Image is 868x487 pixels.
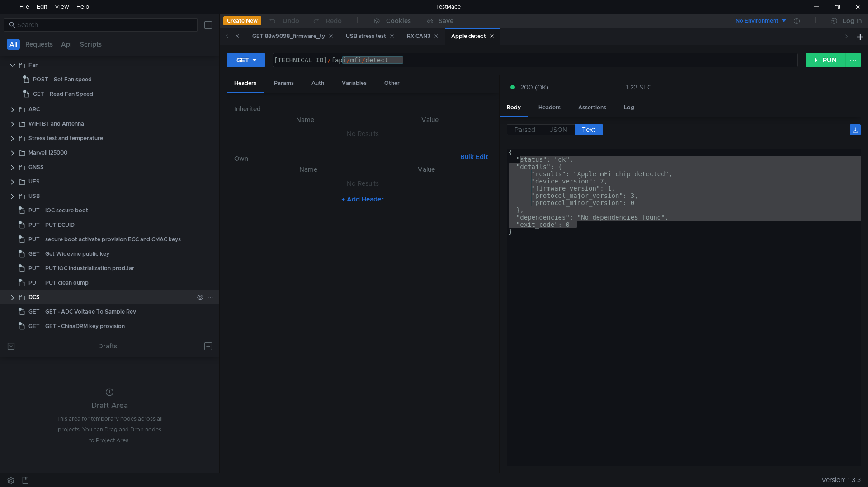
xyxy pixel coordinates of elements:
button: RUN [806,53,846,67]
div: Headers [227,75,264,93]
span: PUT [28,262,40,275]
button: Create New [223,16,261,25]
div: Other [377,75,407,92]
div: Cookies [386,15,411,26]
input: Search... [17,20,192,30]
div: Fan [28,58,38,72]
div: Undo [283,15,299,26]
div: WIFI BT and Antenna [28,117,84,131]
div: Log In [843,15,862,26]
span: PUT [28,276,40,290]
div: Auth [304,75,331,92]
h6: Inherited [234,103,491,114]
div: 1.23 SEC [626,83,652,91]
button: Requests [23,39,56,50]
div: GET - ChinaDRM key provision [45,319,125,333]
div: Get Widevine public key [45,247,109,261]
div: Log [617,99,642,116]
button: Redo [306,14,348,28]
span: PUT [28,218,40,232]
div: Apple detect [451,32,494,41]
div: Drafts [98,341,117,351]
div: Variables [335,75,374,92]
span: GET [28,319,40,333]
button: Undo [261,14,306,28]
th: Value [368,164,484,175]
button: GET [227,53,265,67]
div: USB [28,189,40,203]
div: Set Fan speed [54,73,92,86]
div: GET [236,55,249,65]
button: Scripts [77,39,104,50]
h6: Own [234,153,457,164]
span: POST [33,73,48,86]
div: Assertions [571,99,613,116]
div: GET 88w9098_firmware_ty [252,32,333,41]
div: ARC [28,103,40,116]
div: GET - ADC Voltage To Sample Rev [45,305,136,318]
div: No Environment [736,17,778,25]
span: JSON [550,126,567,134]
div: PUT IOC industrialization prod.tar [45,262,134,275]
span: PUT [28,233,40,246]
span: GET [33,87,44,101]
div: Headers [531,99,568,116]
button: No Environment [725,14,788,28]
div: GNSS [28,160,44,174]
span: Parsed [514,126,535,134]
div: secure boot activate provision ECC and CMAC keys [45,233,181,246]
div: Redo [326,15,342,26]
div: IOC secure boot [45,204,88,217]
div: Save [439,18,453,24]
div: PUT ECUID [45,218,75,232]
button: All [7,39,20,50]
nz-embed-empty: No Results [347,130,379,138]
div: Read Fan Speed [50,87,93,101]
div: Body [500,99,528,117]
span: 200 (OK) [520,82,548,92]
div: Stress test and temperature [28,131,103,145]
div: Marvell I25000 [28,146,67,159]
button: Bulk Edit [457,151,491,162]
div: UFS [28,175,40,188]
div: USB stress test [346,32,394,41]
span: PUT [28,204,40,217]
div: PUT clean dump [45,276,89,290]
span: GET [28,305,40,318]
button: + Add Header [338,194,387,205]
span: GET [28,247,40,261]
span: Text [582,126,595,134]
th: Name [241,114,369,125]
div: RX CAN3 [407,32,439,41]
div: Params [267,75,301,92]
button: Api [58,39,75,50]
span: Version: 1.3.3 [821,473,861,487]
div: DCS [28,290,40,304]
th: Value [368,114,491,125]
th: Name [249,164,368,175]
nz-embed-empty: No Results [347,179,379,187]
